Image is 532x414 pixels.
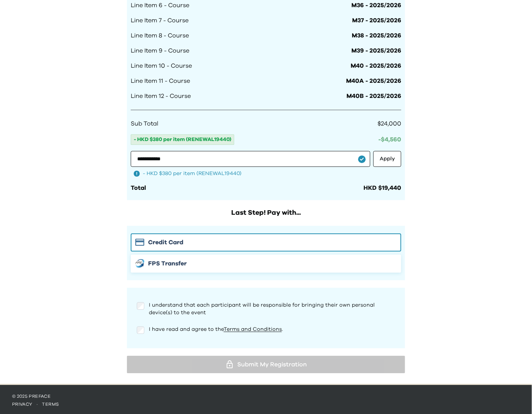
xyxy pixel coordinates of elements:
[148,259,187,268] span: FPS Transfer
[131,134,234,145] span: - HKD $380 per item (RENEWAL19440)
[131,76,190,85] span: Line Item 11 - Course
[135,259,144,268] img: FPS icon
[32,402,42,406] span: ·
[352,31,401,40] span: M38 - 2025/2026
[127,208,405,218] h2: Last Step! Pay with...
[131,31,189,40] span: Line Item 8 - Course
[149,327,283,332] span: I have read and agree to the .
[346,76,401,85] span: M40A - 2025/2026
[131,46,189,55] span: Line Item 9 - Course
[148,238,183,247] span: Credit Card
[377,121,401,127] span: $24,000
[363,183,401,192] div: HKD $19,440
[42,402,59,406] a: terms
[149,302,375,315] span: I understand that each participant will be responsible for bringing their own personal device(s) ...
[373,151,401,167] button: Apply
[133,359,399,370] div: Submit My Registration
[12,402,32,406] a: privacy
[131,254,401,273] button: FPS iconFPS Transfer
[131,91,191,101] span: Line Item 12 - Course
[378,136,401,143] span: -$ 4,560
[135,239,144,246] img: Stripe icon
[131,119,158,128] span: Sub Total
[351,61,401,70] span: M40 - 2025/2026
[131,185,146,191] span: Total
[143,170,241,177] span: - HKD $380 per item (RENEWAL19440)
[351,1,401,10] span: M36 - 2025/2026
[131,1,189,10] span: Line Item 6 - Course
[131,16,189,25] span: Line Item 7 - Course
[131,233,401,251] button: Stripe iconCredit Card
[352,16,401,25] span: M37 - 2025/2026
[127,356,405,373] button: Submit My Registration
[131,61,192,70] span: Line Item 10 - Course
[346,91,401,101] span: M40B - 2025/2026
[12,393,520,399] p: © 2025 Preface
[224,327,282,332] a: Terms and Conditions
[351,46,401,55] span: M39 - 2025/2026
